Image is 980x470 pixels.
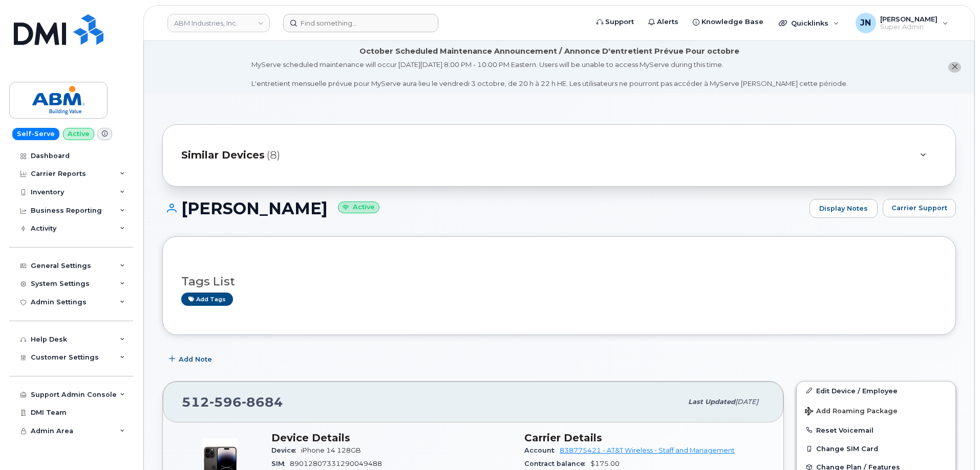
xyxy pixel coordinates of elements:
span: iPhone 14 128GB [301,446,361,454]
div: MyServe scheduled maintenance will occur [DATE][DATE] 8:00 PM - 10:00 PM Eastern. Users will be u... [251,60,848,88]
span: Carrier Support [891,203,947,213]
h3: Carrier Details [524,432,765,444]
span: SIM [271,460,290,467]
span: [DATE] [735,398,758,406]
span: 89012807331290049488 [290,460,382,467]
span: (8) [267,148,280,163]
a: Add tags [181,293,233,305]
span: 512 [182,394,283,410]
span: 8684 [242,394,283,410]
span: $175.00 [590,460,620,467]
span: Add Roaming Package [805,407,898,417]
h1: [PERSON_NAME] [162,199,804,217]
span: Add Note [179,354,212,364]
span: Similar Devices [181,148,265,163]
h3: Tags List [181,275,937,288]
a: Display Notes [809,199,878,218]
h3: Device Details [271,432,512,444]
button: Carrier Support [883,199,956,217]
button: close notification [948,62,961,73]
span: 596 [209,394,242,410]
small: Active [338,202,379,213]
span: Account [524,446,560,454]
span: Device [271,446,301,454]
a: Edit Device / Employee [797,382,955,400]
button: Add Note [162,350,221,369]
button: Reset Voicemail [797,421,955,439]
span: Contract balance [524,460,590,467]
a: 838775421 - AT&T Wireless - Staff and Management [560,446,735,454]
div: October Scheduled Maintenance Announcement / Annonce D'entretient Prévue Pour octobre [359,46,739,57]
button: Change SIM Card [797,439,955,458]
button: Add Roaming Package [797,400,955,421]
span: Last updated [688,398,735,406]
